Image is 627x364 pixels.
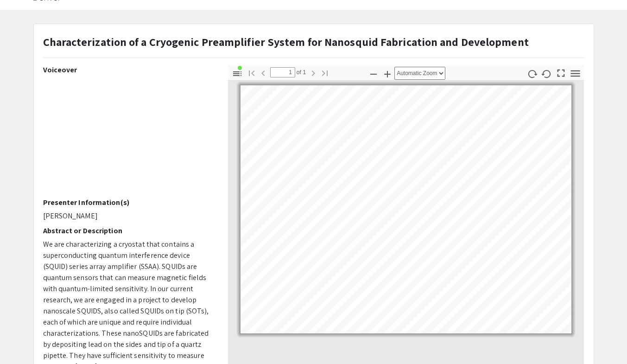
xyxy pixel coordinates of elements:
iframe: RaCaS -Characterization of a Cryogenic Preamplifer System for NanoSQUID Fabrication and Development [43,78,214,198]
h2: Abstract or Description [43,226,214,235]
select: Zoom [394,67,445,80]
button: Zoom In [380,67,395,80]
button: Switch to Presentation Mode [553,65,569,79]
button: Previous Page [255,66,271,79]
button: Tools [567,67,583,80]
button: Next Page [305,66,321,79]
h2: Voiceover [43,65,214,74]
button: Toggle Sidebar (document contains outline/attachments/layers) [229,67,245,80]
button: Rotate Clockwise [524,67,540,80]
span: of 1 [295,67,306,77]
div: Page 1 [236,81,576,338]
button: Go to First Page [244,66,260,79]
input: Page [270,67,295,77]
button: Zoom Out [366,67,381,80]
h2: Presenter Information(s) [43,198,214,207]
p: [PERSON_NAME] [43,211,214,222]
iframe: Chat [7,322,39,357]
button: Rotate Counterclockwise [538,67,554,80]
button: Go to Last Page [317,66,333,79]
strong: Characterization of a Cryogenic Preamplifier System for Nanosquid Fabrication and Development [43,34,529,49]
